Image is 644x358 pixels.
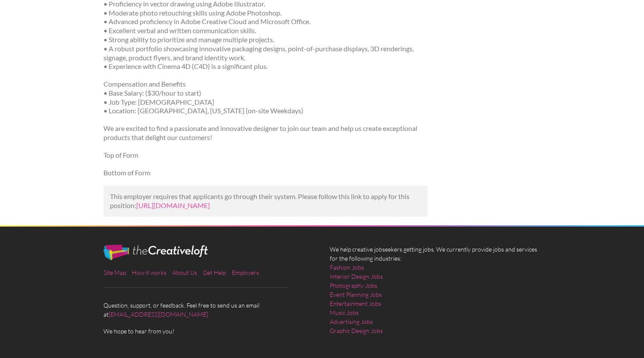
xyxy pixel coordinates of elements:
[103,327,315,336] span: We hope to hear from you!
[330,290,382,299] a: Event Planning Jobs
[103,245,208,260] img: The Creative Loft
[330,281,377,290] a: Photography Jobs
[203,269,226,276] a: Get Help
[330,299,381,308] a: Entertainment Jobs
[330,326,383,335] a: Graphic Design Jobs
[103,124,428,142] p: We are excited to find a passionate and innovative designer to join our team and help us create e...
[322,245,548,342] div: We help creative jobseekers getting jobs. We currently provide jobs and services for the followin...
[132,269,166,276] a: How it works
[103,168,428,177] p: Bottom of Form
[330,263,364,272] a: Fashion Jobs
[110,192,422,210] p: This employer requires that applicants go through their system. Please follow this link to apply ...
[330,272,383,281] a: Interior Design Jobs
[330,308,359,317] a: Music Jobs
[103,80,428,115] p: Compensation and Benefits • Base Salary: ($30/hour to start) • Job Type: [DEMOGRAPHIC_DATA] • Loc...
[96,245,322,336] div: Question, support, or feedback. Feel free to send us an email at
[103,269,126,276] a: Site Map
[330,317,373,326] a: Advertising Jobs
[232,269,259,276] a: Employers
[103,151,428,160] p: Top of Form
[172,269,197,276] a: About Us
[109,311,208,318] a: [EMAIL_ADDRESS][DOMAIN_NAME]
[136,201,210,209] a: [URL][DOMAIN_NAME]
